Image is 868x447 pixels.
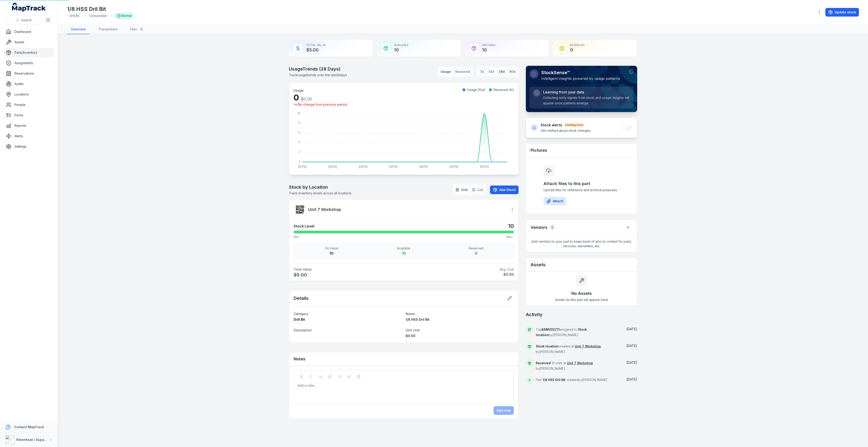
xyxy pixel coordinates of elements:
button: 14d [487,68,496,76]
h3: Notes [294,356,305,362]
a: Dashboard [4,27,54,36]
span: Search [21,18,32,22]
tspan: 2 [299,150,300,153]
h1: 1/8 HSS Dril Bit [67,5,134,13]
span: Avg. Cost [406,267,514,272]
h2: Activity [526,311,543,318]
a: Overview [67,25,89,34]
div: 0 [139,27,144,32]
span: Drill Bit [294,318,305,321]
time: 18/09/2025, 5:51:01 am [627,377,637,381]
a: Unit 7 Workshop [575,344,601,349]
strong: 10 [508,222,514,230]
h3: Vendors [531,224,547,231]
button: 28d [497,68,507,76]
a: Files0 [127,25,148,34]
button: Update stock [825,8,859,17]
span: Collecting early signals from stock and usage. Insights will appear once patterns emerge. [543,96,629,105]
strong: 10 [402,251,406,256]
button: Usage [439,68,453,76]
span: Received [536,361,551,365]
div: 0 [549,224,556,231]
a: Parts/Inventory [4,48,54,57]
span: Learning from your data [543,89,584,95]
span: Category [294,312,308,316]
span: On Hand [297,246,366,251]
a: Unit 7 Workshop [308,206,504,213]
a: Alerts [4,132,54,141]
span: Max: - [506,235,514,239]
span: Name [406,312,415,316]
strong: Kleenheat / Supagas [16,438,50,442]
tspan: [DATE] [359,165,367,168]
a: People [4,100,54,109]
span: 1/8 HSS Dril Bit [406,318,429,321]
a: Locations [4,90,54,99]
span: Assets for this part will appear here [555,298,608,302]
strong: Total Value [294,267,402,272]
tspan: 4 [299,141,300,143]
tspan: [DATE] [419,165,428,168]
span: KAM002211 [542,327,560,331]
strong: Stock Level [294,223,314,229]
span: Get notified about stock changes [541,129,590,132]
span: No change from previous period [298,102,347,107]
tspan: 8 [299,121,300,124]
button: 7d [478,68,486,76]
button: Grid [454,186,469,194]
a: Forms [4,111,54,120]
h2: Stock by Location [289,184,351,190]
span: [DATE] [627,327,637,331]
div: 0 [293,93,347,102]
tspan: 6 [299,131,300,134]
a: MapTrack [12,3,46,12]
div: Coming soon [564,123,585,127]
span: Available [369,246,438,251]
tspan: [DATE] [480,165,489,168]
button: 90d [507,68,517,76]
a: Audits [4,79,54,88]
span: Upload files for reference and archival purposes. [544,188,620,192]
h2: StockSense™ [541,69,620,76]
div: Consumable [87,13,109,19]
tspan: 0 [299,160,300,163]
h3: Attach files to this part [544,181,620,187]
span: Part created by [PERSON_NAME] [536,378,607,382]
span: Description [294,328,312,332]
time: 18/09/2025, 5:52:10 am [627,344,637,348]
strong: Contact MapTrack [14,425,44,429]
span: Reserved [442,246,510,251]
tspan: [DATE] [389,165,398,168]
tspan: [DATE] [328,165,337,168]
h2: Details [294,295,309,301]
span: [DATE] [627,377,637,381]
span: $0.50 [406,334,415,338]
span: Usage (Out) [467,88,485,92]
a: Assets [4,38,54,47]
span: Drill Bit [70,14,79,17]
span: Usage [293,88,304,92]
time: 18/09/2025, 5:58:24 am [627,327,637,331]
span: Track inventory levels across all locations [289,191,351,195]
a: Assignments [4,59,54,68]
span: created at by [PERSON_NAME] [536,344,601,354]
strong: 10 [329,251,334,256]
div: Normal [114,13,134,19]
button: List [470,186,485,194]
h3: Pictures [531,147,547,154]
h2: Usage Trends ( 28 Days) [289,66,347,72]
button: Received [454,68,472,76]
span: Track usage trends over the last 28 days [289,73,347,77]
span: Add vendors to your part to keep track of who to contact for parts, services, warranties, etc. [526,236,637,252]
strong: 0 [475,251,477,256]
button: Attach [544,197,566,205]
a: Reservations [4,69,54,78]
time: 18/09/2025, 5:52:10 am [627,361,637,364]
span: Received (In) [494,88,514,92]
span: $0.00 [301,97,312,101]
span: Unit cost [406,328,420,332]
a: Reports [4,121,54,130]
button: Search [5,16,42,24]
strong: $0.50 [406,272,514,277]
